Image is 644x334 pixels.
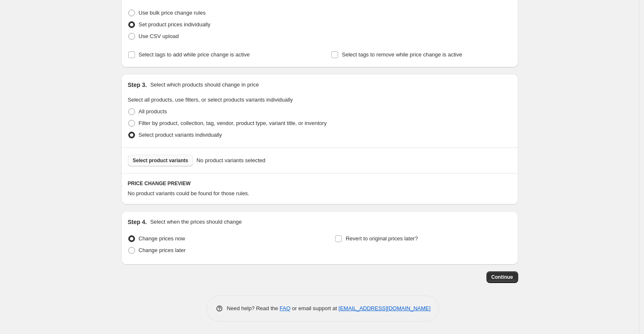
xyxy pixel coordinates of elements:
span: Continue [491,274,513,280]
span: Select all products, use filters, or select products variants individually [128,97,293,103]
h2: Step 3. [128,81,147,89]
span: Set product prices individually [139,21,211,28]
span: Use CSV upload [139,33,179,39]
span: or email support at [290,305,339,311]
a: FAQ [280,305,290,311]
span: Select product variants [133,157,188,164]
span: All products [139,108,167,115]
button: Select product variants [128,155,193,166]
p: Select when the prices should change [150,218,242,226]
button: Continue [486,271,518,283]
span: Change prices later [139,247,186,253]
h2: Step 4. [128,218,147,226]
a: [EMAIL_ADDRESS][DOMAIN_NAME] [339,305,430,311]
span: Select product variants individually [139,132,222,138]
span: Need help? Read the [227,305,280,311]
p: Select which products should change in price [150,81,259,89]
span: Filter by product, collection, tag, vendor, product type, variant title, or inventory [139,120,327,126]
span: Revert to original prices later? [346,235,418,242]
span: Select tags to add while price change is active [139,51,250,58]
span: Use bulk price change rules [139,10,206,16]
span: Change prices now [139,235,185,242]
span: No product variants could be found for those rules. [128,190,249,196]
h6: PRICE CHANGE PREVIEW [128,180,512,187]
span: No product variants selected [196,156,265,165]
span: Select tags to remove while price change is active [342,51,462,58]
